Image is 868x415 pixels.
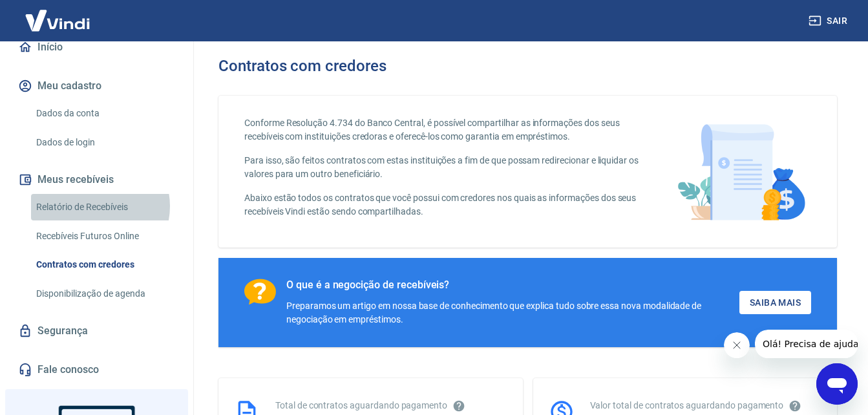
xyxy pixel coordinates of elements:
svg: O valor comprometido não se refere a pagamentos pendentes na Vindi e sim como garantia a outras i... [789,399,801,412]
p: Abaixo estão todos os contratos que você possui com credores nos quais as informações dos seus re... [244,191,641,218]
span: Olá! Precisa de ajuda? [8,9,109,19]
svg: Esses contratos não se referem à Vindi, mas sim a outras instituições. [452,399,465,412]
div: O que é a negocição de recebíveis? [286,279,739,292]
button: Sair [806,9,852,33]
p: Conforme Resolução 4.734 do Banco Central, é possível compartilhar as informações dos seus recebí... [244,116,641,144]
a: Fale conosco [16,356,178,384]
iframe: Mensagem da empresa [755,330,858,358]
img: Ícone com um ponto de interrogação. [244,279,276,305]
a: Disponibilização de agenda [31,281,178,307]
a: Início [16,33,178,61]
div: Preparamos um artigo em nossa base de conhecimento que explica tudo sobre essa nova modalidade de... [286,299,739,326]
iframe: Fechar mensagem [724,332,750,358]
p: Para isso, são feitos contratos com estas instituições a fim de que possam redirecionar e liquida... [244,154,641,181]
a: Contratos com credores [31,251,178,278]
h3: Contratos com credores [218,57,386,75]
a: Relatório de Recebíveis [31,194,178,220]
img: main-image.9f1869c469d712ad33ce.png [671,116,811,227]
a: Dados da conta [31,100,178,127]
a: Segurança [16,317,178,345]
div: Valor total de contratos aguardando pagamento [590,399,822,412]
a: Recebíveis Futuros Online [31,223,178,250]
a: Saiba Mais [739,291,811,315]
button: Meus recebíveis [16,165,178,194]
iframe: Botão para abrir a janela de mensagens [816,363,858,405]
div: Total de contratos aguardando pagamento [275,399,507,412]
img: Vindi [16,1,100,40]
a: Dados de login [31,129,178,156]
button: Meu cadastro [16,72,178,100]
